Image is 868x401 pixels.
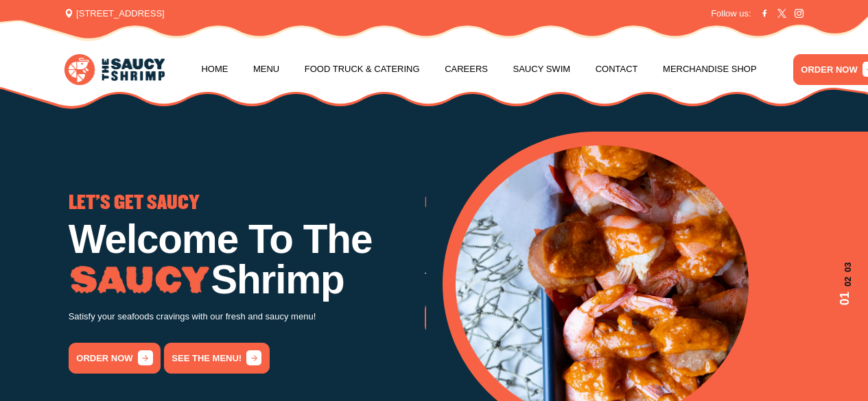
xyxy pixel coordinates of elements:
a: Food Truck & Catering [305,43,420,95]
p: Try our famous Whole Nine Yards sauce! The recipe is our secret! [425,269,781,284]
h1: Low Country Boil [425,219,781,259]
span: [STREET_ADDRESS] [64,7,165,21]
a: Menu [253,43,279,95]
div: 2 / 3 [425,194,781,333]
span: LET'S GET SAUCY [69,194,200,212]
span: 01 [836,291,854,305]
span: GO THE WHOLE NINE YARDS [425,194,633,212]
a: order now [425,302,517,333]
a: Saucy Swim [513,43,571,95]
a: Contact [596,43,638,95]
a: order now [69,343,161,374]
span: 03 [836,263,854,272]
span: 02 [836,277,854,287]
span: Follow us: [711,7,751,21]
a: See the menu! [164,343,270,374]
img: Image [69,266,211,295]
a: Home [201,43,228,95]
div: 1 / 3 [69,194,425,374]
h1: Welcome To The Shrimp [69,219,425,300]
p: Satisfy your seafoods cravings with our fresh and saucy menu! [69,309,425,325]
a: Merchandise Shop [663,43,757,95]
img: logo [64,54,165,84]
a: Careers [445,43,488,95]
